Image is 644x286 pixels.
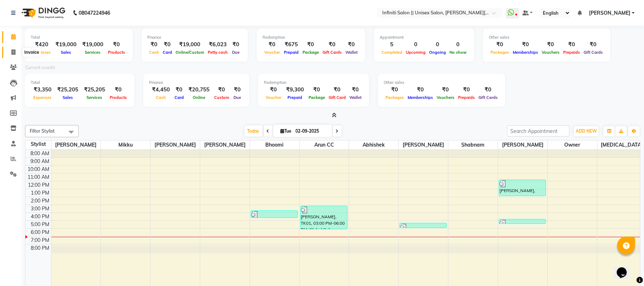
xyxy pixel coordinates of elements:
div: ₹0 [477,86,500,94]
span: Memberships [406,95,435,100]
img: logo [18,3,67,23]
div: [PERSON_NAME], TK02, 11:45 AM-01:50 PM, Hot Stone Therapy,Body Scrub,Face D-tan [499,180,546,196]
span: Vouchers [540,50,561,55]
div: 11:00 AM [26,173,51,181]
div: ₹3,350 [31,86,54,94]
div: ₹0 [264,86,283,94]
span: Cash [147,50,161,55]
span: Services [85,95,104,100]
div: Redemption [262,34,359,40]
span: [PERSON_NAME] [498,140,547,149]
span: Package [301,50,321,55]
div: ₹675 [282,40,301,49]
span: [PERSON_NAME] [399,140,448,149]
span: Abhishek [349,140,398,149]
div: 6:00 PM [30,229,51,236]
div: ₹0 [230,40,242,49]
div: ₹25,205 [81,86,108,94]
span: Online/Custom [174,50,206,55]
span: Package [307,95,327,100]
span: Today [245,125,262,137]
div: jelsa, TK04, 05:10 PM-05:40 PM, Cafe Hnf Pedicure/Mani [400,223,446,228]
span: Ongoing [427,50,448,55]
span: Sales [59,50,73,55]
span: Prepaid [286,95,304,100]
span: Products [108,95,129,100]
span: Services [83,50,103,55]
span: Packages [489,50,511,55]
span: Gift Cards [582,50,605,55]
iframe: chat widget [614,257,637,279]
div: ₹9,300 [283,86,307,94]
span: Prepaids [456,95,477,100]
span: Gift Cards [477,95,500,100]
div: ₹0 [540,40,561,49]
div: 0 [427,40,448,49]
div: Total [31,80,129,86]
div: 10:00 AM [26,166,51,173]
span: Card [173,95,186,100]
div: ₹0 [327,86,348,94]
div: ₹0 [231,86,244,94]
span: Products [106,50,127,55]
div: Finance [149,80,244,86]
div: Total [31,34,127,40]
span: Petty cash [206,50,230,55]
span: Gift Cards [321,50,344,55]
span: Wallet [344,50,359,55]
div: 3:00 PM [30,205,51,213]
div: Invoice [23,48,41,57]
div: ₹0 [561,40,582,49]
span: Prepaid [282,50,300,55]
span: Memberships [511,50,540,55]
span: Card [161,50,174,55]
div: ₹0 [147,40,161,49]
div: Finance [147,34,242,40]
div: 8:00 PM [30,244,51,252]
div: Other sales [489,34,605,40]
div: ₹0 [108,86,129,94]
span: Tue [279,128,294,134]
div: ₹0 [262,40,282,49]
span: Online [191,95,207,100]
div: ₹0 [301,40,321,49]
div: 5:00 PM [30,221,51,228]
span: [PERSON_NAME] [589,9,630,17]
span: Shabnam [448,140,498,149]
div: ₹0 [456,86,477,94]
div: Lata, TK03, 03:35 PM-04:35 PM, Loreal wash,Blow Dry [251,211,298,218]
span: Custom [212,95,231,100]
div: ₹20,755 [186,86,212,94]
span: Voucher [264,95,283,100]
div: 5 [380,40,404,49]
b: 08047224946 [79,3,110,23]
span: [PERSON_NAME] [200,140,250,149]
div: ₹19,000 [79,40,106,49]
span: Completed [380,50,404,55]
div: ₹19,000 [174,40,206,49]
div: 12:00 PM [27,181,51,189]
span: Bhoomi [250,140,299,149]
div: ₹0 [384,86,406,94]
span: Gift Card [327,95,348,100]
div: ₹25,205 [54,86,81,94]
div: ₹19,000 [53,40,79,49]
div: ₹0 [212,86,231,94]
span: [PERSON_NAME] [151,140,200,149]
label: Current month [25,65,55,71]
div: 0 [404,40,427,49]
span: Expenses [32,95,54,100]
div: ₹6,023 [206,40,230,49]
div: 7:00 PM [30,237,51,244]
div: 0 [448,40,468,49]
div: ₹0 [435,86,456,94]
span: No show [448,50,468,55]
span: Arun CC [300,140,349,149]
span: Due [230,50,241,55]
div: ₹0 [406,86,435,94]
div: ₹0 [106,40,127,49]
span: Mikku [101,140,150,149]
div: ₹420 [31,40,53,49]
span: [PERSON_NAME] [51,140,101,149]
div: 1:00 PM [30,189,51,197]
